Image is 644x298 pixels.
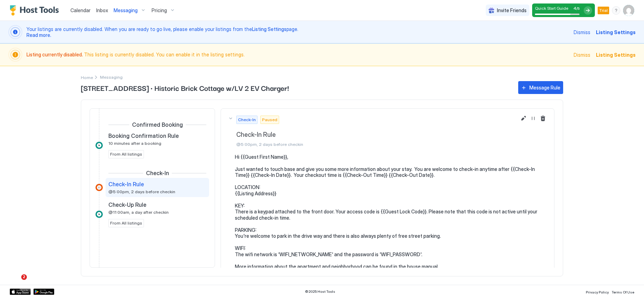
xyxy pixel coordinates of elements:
span: Trial [599,7,608,14]
span: Terms Of Use [612,290,634,294]
span: Messaging [114,7,138,14]
div: menu [612,6,620,15]
span: / 5 [576,6,580,11]
div: Breadcrumb [81,73,93,81]
a: App Store [10,289,31,295]
span: Calendar [70,7,91,13]
a: Google Play Store [33,289,54,295]
button: Check-InPausedCheck-In Rule@5:00pm, 2 days before checkin [221,109,554,154]
span: © 2025 Host Tools [305,289,335,294]
div: Dismiss [574,29,590,36]
button: Edit message rule [519,114,528,123]
span: @11:00am, a day after checkin [108,210,169,215]
iframe: Intercom live chat [7,274,24,291]
span: 4 [573,6,576,11]
a: Home [81,73,93,81]
span: Pricing [152,7,167,14]
span: Booking Confirmation Rule [108,132,179,139]
span: Check-Up Rule [108,201,146,208]
a: Listing Settings [252,26,286,32]
span: Check-In Rule [108,181,144,188]
span: Check-In Rule [236,131,547,139]
span: [STREET_ADDRESS] · Historic Brick Cottage w/LV 2 EV Charger! [81,83,511,93]
span: Confirmed Booking [132,121,183,128]
button: Message Rule [518,81,563,94]
span: Quick Start Guide [535,6,568,11]
span: This listing is currently disabled. You can enable it in the listing settings. [26,52,569,58]
a: Terms Of Use [612,288,634,295]
pre: Hi {{Guest First Name}}, Just wanted to touch base and give you some more information about your ... [235,154,547,282]
a: Host Tools Logo [10,5,62,16]
div: Dismiss [574,51,590,58]
button: Resume Message Rule [529,114,537,123]
span: Home [81,75,93,80]
a: Inbox [96,7,108,14]
span: Inbox [96,7,108,13]
div: Listing Settings [596,51,636,58]
span: From All listings [110,220,142,226]
span: Check-In [238,117,256,123]
span: 2 [21,274,27,280]
span: Breadcrumb [100,74,123,80]
span: Invite Friends [497,7,527,14]
span: Paused [262,117,277,123]
div: Listing Settings [596,29,636,36]
span: Listing currently disabled. [26,52,84,57]
span: Your listings are currently disabled. When you are ready to go live, please enable your listings ... [26,26,569,38]
span: @5:00pm, 2 days before checkin [108,189,175,194]
span: Privacy Policy [586,290,609,294]
span: 10 minutes after a booking [108,141,161,146]
a: Calendar [70,7,91,14]
div: User profile [623,5,634,16]
section: Check-InPausedCheck-In Rule@5:00pm, 2 days before checkin [221,154,554,289]
span: Check-In [146,170,169,177]
button: Delete message rule [539,114,547,123]
span: From All listings [110,151,142,157]
a: Read more. [26,32,51,38]
div: Message Rule [529,84,560,91]
a: Privacy Policy [586,288,609,295]
span: @5:00pm, 2 days before checkin [236,142,547,147]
